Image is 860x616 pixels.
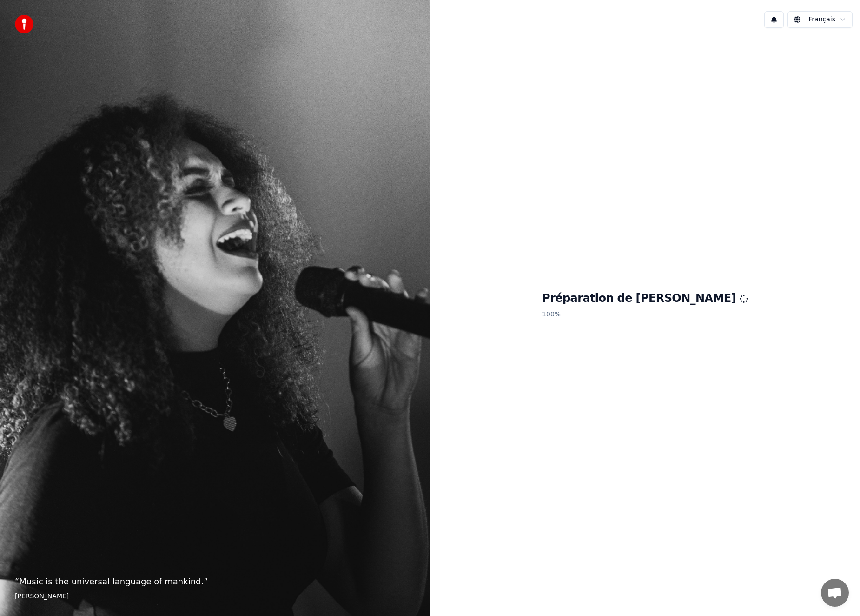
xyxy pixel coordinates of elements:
[821,579,849,607] a: Ouvrir le chat
[15,592,415,601] footer: [PERSON_NAME]
[15,575,415,588] p: “ Music is the universal language of mankind. ”
[15,15,33,33] img: youka
[542,291,748,306] h1: Préparation de [PERSON_NAME]
[542,306,748,323] p: 100 %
